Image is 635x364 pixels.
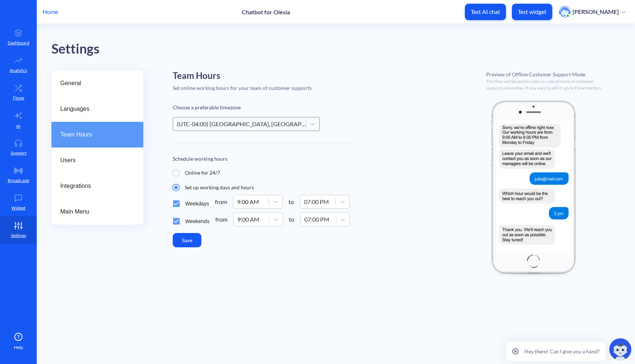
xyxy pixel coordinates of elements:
span: Integrations [60,182,129,190]
p: Support [11,150,26,156]
span: Weekdays [185,200,209,208]
div: 9:00 AM [237,215,259,224]
p: Broadcasts [8,177,29,184]
p: Flows [13,95,24,101]
span: Online for 24/7 [185,169,220,177]
p: Test widget [518,8,546,15]
h2: Team Hours [173,70,356,81]
span: to [289,215,294,224]
p: Preview of Offline Customer Support Mode [486,70,620,78]
p: Choose a preferable timezone [173,103,356,111]
span: Main Menu [60,207,129,216]
span: Set up working days and hours [185,184,254,192]
div: Settings [51,39,635,59]
p: Analytics [10,67,27,74]
p: This flow will be sent to users in case of none of customer supports are online. If you want to e... [486,78,607,91]
div: 07:00 PM [304,215,329,224]
p: Chatbot for Olesia [242,8,290,15]
img: copilot-icon.svg [609,338,631,360]
p: Set online working hours for your team of customer supports [173,84,356,92]
div: 9:00 AM [237,197,259,206]
p: Test AI chat [471,8,500,15]
a: Languages [51,96,143,122]
a: Team Hours [51,122,143,148]
img: working hours [486,97,580,277]
p: Settings [11,232,26,239]
p: Schedule working hours [173,155,356,163]
span: from [215,215,227,224]
img: user photo [559,6,571,18]
p: [PERSON_NAME] [573,8,619,16]
span: General [60,79,129,88]
span: from [215,197,227,206]
span: Languages [60,105,129,113]
div: (UTC-04:00) [GEOGRAPHIC_DATA], [GEOGRAPHIC_DATA], [GEOGRAPHIC_DATA][PERSON_NAME] [177,120,306,128]
p: Dashboard [8,40,29,46]
button: Test AI chat [465,4,506,20]
span: Users [60,156,129,165]
a: General [51,70,143,96]
button: Save [173,233,201,247]
button: Test widget [512,4,552,20]
a: Main Menu [51,199,143,225]
button: user photo[PERSON_NAME] [555,5,629,18]
a: Integrations [51,173,143,199]
span: to [288,197,294,206]
p: Hey there! Can I give you a hand? [524,347,600,355]
a: Users [51,148,143,173]
span: Help [14,344,23,351]
p: Widget [11,205,25,211]
span: Weekends [185,218,209,225]
p: Home [43,7,58,16]
span: Team Hours [60,130,129,139]
div: 07:00 PM [304,197,329,206]
p: AI [16,123,21,130]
